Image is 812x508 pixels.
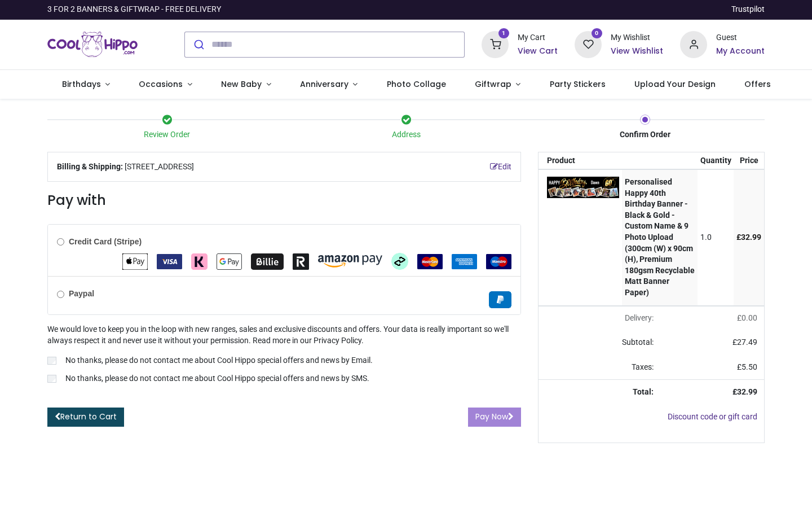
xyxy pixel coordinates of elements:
[47,191,521,210] h3: Pay with
[744,78,771,90] span: Offers
[526,129,765,141] div: Confirm Order
[539,306,660,331] td: Delivery will be updated after choosing a new delivery method
[62,78,101,90] span: Birthdays
[47,324,521,386] div: We would love to keep you in the loop with new ranges, sales and exclusive discounts and offers. ...
[475,78,511,90] span: Giftwrap
[732,338,757,347] span: £
[417,256,443,265] span: MasterCard
[47,357,56,365] input: No thanks, please do not contact me about Cool Hippo special offers and news by Email.
[732,387,757,396] strong: £
[737,362,757,371] span: £
[293,256,309,265] span: Revolut Pay
[69,289,94,298] b: Paypal
[741,233,761,242] span: 32.99
[575,39,602,48] a: 0
[47,4,221,15] div: 3 FOR 2 BANNERS & GIFTWRAP - FREE DELIVERY
[737,387,757,396] span: 32.99
[417,254,443,269] img: MasterCard
[742,362,757,371] span: 5.50
[207,70,286,99] a: New Baby
[387,78,446,90] span: Photo Collage
[251,256,284,265] span: Billie
[518,32,558,43] div: My Cart
[47,375,56,383] input: No thanks, please do not contact me about Cool Hippo special offers and news by SMS.
[539,152,622,169] th: Product
[742,313,757,322] span: 0.00
[57,238,64,246] input: Credit Card (Stripe)
[286,129,526,141] div: Address
[539,355,660,380] td: Taxes:
[391,256,408,265] span: Afterpay Clearpay
[285,70,372,99] a: Anniversary
[69,237,142,246] b: Credit Card (Stripe)
[490,161,511,173] a: Edit
[191,253,208,270] img: Klarna
[57,162,123,171] b: Billing & Shipping:
[157,256,182,265] span: VISA
[633,387,654,396] strong: Total:
[734,152,764,169] th: Price
[139,78,183,90] span: Occasions
[550,78,606,90] span: Party Stickers
[634,78,716,90] span: Upload Your Design
[625,177,695,297] strong: Personalised Happy 40th Birthday Banner - Black & Gold - Custom Name & 9 Photo Upload (300cm (W) ...
[318,256,382,265] span: Amazon Pay
[65,355,373,366] p: No thanks, please do not contact me about Cool Hippo special offers and news by Email.
[251,253,284,270] img: Billie
[737,338,757,347] span: 27.49
[452,256,477,265] span: American Express
[518,46,558,57] a: View Cart
[300,78,348,90] span: Anniversary
[489,295,511,304] span: Paypal
[221,78,262,90] span: New Baby
[460,70,535,99] a: Giftwrap
[125,161,194,173] span: [STREET_ADDRESS]
[486,256,511,265] span: Maestro
[185,32,211,57] button: Submit
[716,46,765,57] a: My Account
[611,32,663,43] div: My Wishlist
[700,232,731,243] div: 1.0
[498,28,509,39] sup: 1
[668,412,757,421] a: Discount code or gift card
[293,253,309,270] img: Revolut Pay
[122,253,148,270] img: Apple Pay
[47,70,125,99] a: Birthdays
[539,330,660,355] td: Subtotal:
[47,29,138,60] a: Logo of Cool Hippo
[611,46,663,57] a: View Wishlist
[191,256,208,265] span: Klarna
[47,408,124,427] a: Return to Cart
[217,256,242,265] span: Google Pay
[391,253,408,270] img: Afterpay Clearpay
[482,39,509,48] a: 1
[57,291,64,298] input: Paypal
[157,254,182,269] img: VISA
[592,28,602,39] sup: 0
[489,291,511,308] img: Paypal
[125,70,207,99] a: Occasions
[452,254,477,269] img: American Express
[737,313,757,322] span: £
[731,4,765,15] a: Trustpilot
[47,29,138,60] img: Cool Hippo
[736,233,761,242] span: £
[65,373,369,384] p: No thanks, please do not contact me about Cool Hippo special offers and news by SMS.
[47,129,286,141] div: Review Order
[716,32,765,43] div: Guest
[547,177,619,199] img: fsVlnwAAAAZJREFUAwA+S+etYwE8owAAAABJRU5ErkJggg==
[217,253,242,270] img: Google Pay
[122,256,148,265] span: Apple Pay
[318,255,382,268] img: Amazon Pay
[698,152,734,169] th: Quantity
[486,254,511,269] img: Maestro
